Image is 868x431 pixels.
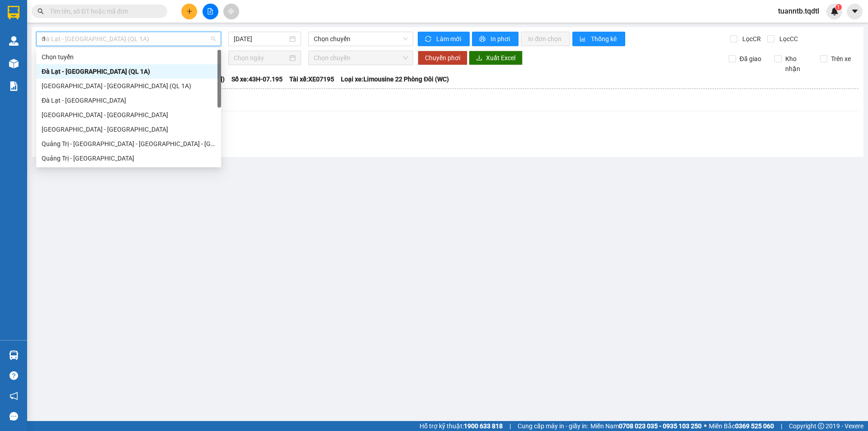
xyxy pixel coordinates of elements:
[36,79,221,93] div: Sài Gòn - Đà Lạt (QL 1A)
[491,34,511,44] span: In phơi
[847,4,863,19] button: caret-down
[469,51,523,65] button: downloadXuất Excel
[314,32,408,46] span: Chọn chuyến
[827,54,854,64] span: Trên xe
[591,34,618,44] span: Thống kê
[704,424,707,428] span: ⚪️
[231,74,283,84] span: Số xe: 43H-07.195
[36,151,221,166] div: Quảng Trị - Sài Gòn
[472,32,519,46] button: printerIn phơi
[228,8,234,14] span: aim
[619,422,702,430] strong: 0708 023 035 - 0935 103 250
[735,422,774,430] strong: 0369 525 060
[736,54,765,64] span: Đã giao
[42,124,216,134] div: [GEOGRAPHIC_DATA] - [GEOGRAPHIC_DATA]
[42,110,216,120] div: [GEOGRAPHIC_DATA] - [GEOGRAPHIC_DATA]
[776,34,799,44] span: Lọc CC
[42,66,216,76] div: Đà Lạt - [GEOGRAPHIC_DATA] (QL 1A)
[42,95,216,105] div: Đà Lạt - [GEOGRAPHIC_DATA]
[782,54,813,74] span: Kho nhận
[36,50,221,64] div: Chọn tuyến
[425,36,433,43] span: sync
[42,139,216,149] div: Quảng Trị - [GEOGRAPHIC_DATA] - [GEOGRAPHIC_DATA] - [GEOGRAPHIC_DATA]
[42,32,216,46] span: Đà Lạt - Sài Gòn (QL 1A)
[9,81,19,91] img: solution-icon
[36,122,221,137] div: Sài Gòn - Quảng Trị
[464,422,503,430] strong: 1900 633 818
[518,421,588,431] span: Cung cấp máy in - giấy in:
[314,51,408,65] span: Chọn chuyến
[580,36,587,43] span: bar-chart
[9,371,18,380] span: question-circle
[709,421,774,431] span: Miền Bắc
[9,36,19,46] img: warehouse-icon
[181,4,197,19] button: plus
[207,8,213,14] span: file-add
[36,108,221,122] div: Sài Gòn - Đà Lạt
[36,137,221,151] div: Quảng Trị - Huế - Đà Nẵng - Vũng Tàu
[42,81,216,91] div: [GEOGRAPHIC_DATA] - [GEOGRAPHIC_DATA] (QL 1A)
[50,6,156,16] input: Tìm tên, số ĐT hoặc mã đơn
[509,421,511,431] span: |
[9,412,18,421] span: message
[203,4,218,19] button: file-add
[36,64,221,79] div: Đà Lạt - Sài Gòn (QL 1A)
[436,34,462,44] span: Làm mới
[781,421,782,431] span: |
[234,53,288,63] input: Chọn ngày
[830,7,839,15] img: icon-new-feature
[341,74,449,84] span: Loại xe: Limousine 22 Phòng Đôi (WC)
[9,59,19,68] img: warehouse-icon
[42,52,216,62] div: Chọn tuyến
[223,4,239,19] button: aim
[9,392,18,400] span: notification
[418,32,470,46] button: syncLàm mới
[572,32,625,46] button: bar-chartThống kê
[771,5,826,17] span: tuanntb.tqdtl
[521,32,570,46] button: In đơn chọn
[289,74,334,84] span: Tài xế: XE07195
[38,8,44,14] span: search
[851,7,859,15] span: caret-down
[590,421,702,431] span: Miền Nam
[418,51,467,65] button: Chuyển phơi
[186,8,193,14] span: plus
[9,350,19,360] img: warehouse-icon
[234,34,288,44] input: 14/08/2025
[835,4,842,10] sup: 1
[837,4,840,10] span: 1
[42,153,216,163] div: Quảng Trị - [GEOGRAPHIC_DATA]
[739,34,762,44] span: Lọc CR
[420,421,503,431] span: Hỗ trợ kỹ thuật:
[818,423,824,429] span: copyright
[36,93,221,108] div: Đà Lạt - Sài Gòn
[479,36,487,43] span: printer
[8,6,19,19] img: logo-vxr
